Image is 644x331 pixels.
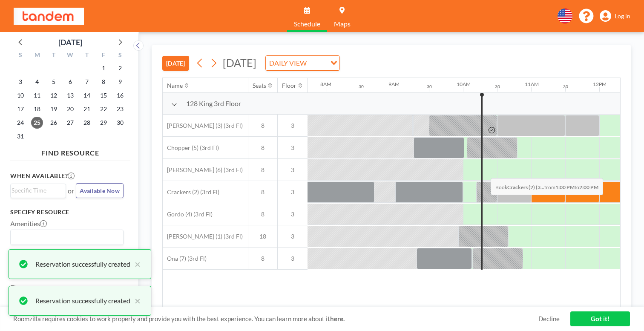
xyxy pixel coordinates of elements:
[163,210,213,218] span: Gordo (4) (3rd Fl)
[163,255,207,262] span: Ona (7) (3rd Fl)
[248,122,277,130] span: 8
[62,50,79,61] div: W
[507,184,544,190] b: Crackers (2) (3...
[309,58,325,69] input: Search for option
[11,184,66,197] div: Search for option
[81,117,93,129] span: Thursday, August 28, 2025
[35,259,130,269] div: Reservation successfully created
[538,315,560,323] a: Decline
[163,188,219,196] span: Crackers (2) (3rd Fl)
[46,50,62,61] div: T
[278,166,308,174] span: 3
[29,50,46,61] div: M
[248,233,277,240] span: 18
[48,76,60,88] span: Tuesday, August 5, 2025
[81,76,93,88] span: Thursday, August 7, 2025
[68,187,74,195] span: or
[388,81,400,87] div: 9AM
[163,233,243,240] span: [PERSON_NAME] (1) (3rd Fl)
[130,296,141,306] button: close
[80,187,120,194] span: Available Now
[35,296,130,306] div: Reservation successfully created
[58,36,82,48] div: [DATE]
[253,82,266,89] div: Seats
[48,89,60,101] span: Tuesday, August 12, 2025
[186,99,241,108] span: 128 King 3rd Floor
[555,184,575,190] b: 1:00 PM
[114,117,126,129] span: Saturday, August 30, 2025
[48,117,60,129] span: Tuesday, August 26, 2025
[162,56,189,71] button: [DATE]
[64,117,76,129] span: Wednesday, August 27, 2025
[98,89,109,101] span: Friday, August 15, 2025
[359,84,364,89] div: 30
[167,82,183,89] div: Name
[163,166,243,174] span: [PERSON_NAME] (6) (3rd Fl)
[14,103,26,115] span: Sunday, August 17, 2025
[112,50,128,61] div: S
[114,103,126,115] span: Saturday, August 23, 2025
[76,183,124,198] button: Available Now
[163,122,243,130] span: [PERSON_NAME] (3) (3rd Fl)
[248,210,277,218] span: 8
[48,103,60,115] span: Tuesday, August 19, 2025
[114,89,126,101] span: Saturday, August 16, 2025
[10,208,124,216] h3: Specify resource
[278,144,308,152] span: 3
[579,184,598,190] b: 2:00 PM
[278,233,308,240] span: 3
[525,81,539,87] div: 11AM
[163,144,219,152] span: Chopper (5) (3rd Fl)
[81,103,93,115] span: Thursday, August 21, 2025
[64,89,76,101] span: Wednesday, August 13, 2025
[98,76,109,88] span: Friday, August 8, 2025
[223,56,256,69] span: [DATE]
[31,76,43,88] span: Monday, August 4, 2025
[95,50,112,61] div: F
[457,81,471,87] div: 10AM
[13,315,538,323] span: Roomzilla requires cookies to work properly and provide you with the best experience. You can lea...
[334,20,351,27] span: Maps
[282,82,296,89] div: Floor
[11,230,123,245] div: Search for option
[248,255,277,262] span: 8
[64,103,76,115] span: Wednesday, August 20, 2025
[427,84,432,89] div: 30
[267,58,308,69] span: DAILY VIEW
[563,84,568,89] div: 30
[11,186,61,195] input: Search for option
[491,178,603,195] span: Book from to
[98,117,109,129] span: Friday, August 29, 2025
[31,89,43,101] span: Monday, August 11, 2025
[330,315,345,322] a: here.
[266,56,339,70] div: Search for option
[278,255,308,262] span: 3
[31,103,43,115] span: Monday, August 18, 2025
[248,144,277,152] span: 8
[570,311,630,326] a: Got it!
[600,10,630,22] a: Log in
[31,117,43,129] span: Monday, August 25, 2025
[248,188,277,196] span: 8
[12,50,29,61] div: S
[495,84,500,89] div: 30
[593,81,607,87] div: 12PM
[114,76,126,88] span: Saturday, August 9, 2025
[11,232,118,243] input: Search for option
[98,103,109,115] span: Friday, August 22, 2025
[278,188,308,196] span: 3
[248,166,277,174] span: 8
[98,62,109,74] span: Friday, August 1, 2025
[64,76,76,88] span: Wednesday, August 6, 2025
[14,130,26,142] span: Sunday, August 31, 2025
[14,89,26,101] span: Sunday, August 10, 2025
[10,283,26,292] label: Floor
[78,50,95,61] div: T
[615,12,630,20] span: Log in
[278,210,308,218] span: 3
[14,8,84,25] img: organization-logo
[294,20,320,27] span: Schedule
[10,145,130,157] h4: FIND RESOURCE
[320,81,331,87] div: 8AM
[130,259,141,269] button: close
